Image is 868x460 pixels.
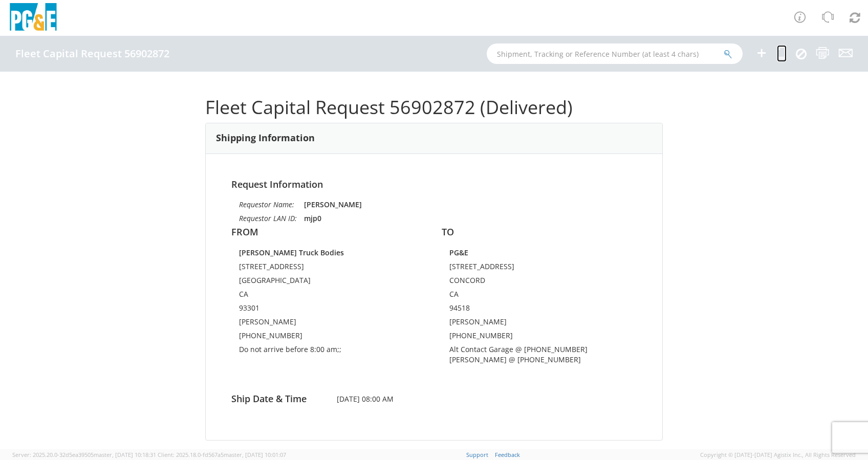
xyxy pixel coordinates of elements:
[329,394,539,404] span: [DATE] 08:00 AM
[449,248,468,257] strong: PG&E
[304,213,321,223] strong: mjp0
[449,303,629,317] td: 94518
[449,261,629,275] td: [STREET_ADDRESS]
[231,180,637,190] h4: Request Information
[94,451,156,458] span: master, [DATE] 10:18:31
[158,451,286,458] span: Client: 2025.18.0-fd567a5
[495,451,520,458] a: Feedback
[8,3,59,33] img: pge-logo-06675f144f4cfa6a6814.png
[487,43,743,64] input: Shipment, Tracking or Reference Number (at least 4 chars)
[304,200,362,209] strong: [PERSON_NAME]
[239,261,419,275] td: [STREET_ADDRESS]
[700,451,856,459] span: Copyright © [DATE]-[DATE] Agistix Inc., All Rights Reserved
[224,394,329,404] h4: Ship Date & Time
[449,275,629,289] td: CONCORD
[239,317,419,331] td: [PERSON_NAME]
[466,451,488,458] a: Support
[231,227,426,237] h4: FROM
[239,303,419,317] td: 93301
[239,289,419,303] td: CA
[239,331,419,344] td: [PHONE_NUMBER]
[12,451,156,458] span: Server: 2025.20.0-32d5ea39505
[224,451,286,458] span: master, [DATE] 10:01:07
[442,227,637,237] h4: TO
[449,317,629,331] td: [PERSON_NAME]
[205,97,663,118] h1: Fleet Capital Request 56902872 (Delivered)
[239,248,344,257] strong: [PERSON_NAME] Truck Bodies
[449,344,629,368] td: Alt Contact Garage @ [PHONE_NUMBER] [PERSON_NAME] @ [PHONE_NUMBER]
[216,133,315,143] h3: Shipping Information
[239,200,294,209] i: Requestor Name:
[239,275,419,289] td: [GEOGRAPHIC_DATA]
[239,213,297,223] i: Requestor LAN ID:
[449,289,629,303] td: CA
[15,48,169,59] h4: Fleet Capital Request 56902872
[449,331,629,344] td: [PHONE_NUMBER]
[239,344,419,358] td: Do not arrive before 8:00 am;;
